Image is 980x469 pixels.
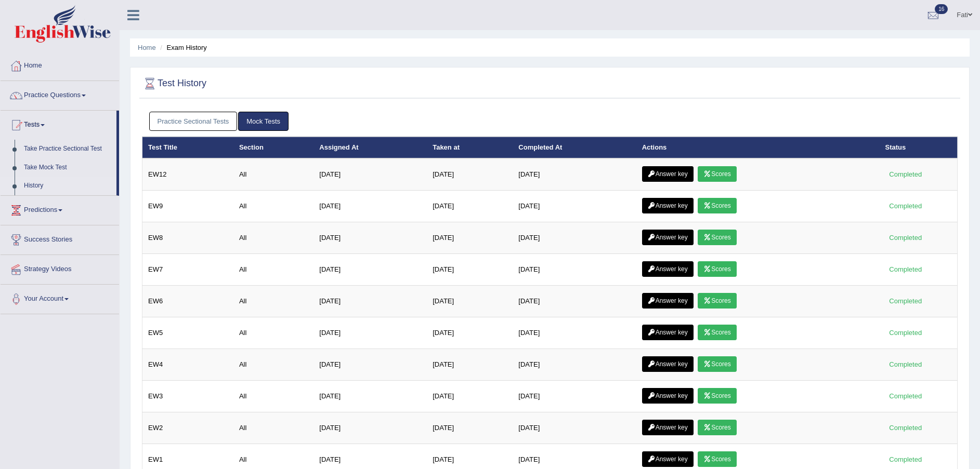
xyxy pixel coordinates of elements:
span: 16 [935,4,948,14]
div: Completed [885,359,926,370]
a: Take Mock Test [19,158,116,177]
td: [DATE] [313,412,427,444]
div: Completed [885,454,926,465]
a: Answer key [642,293,694,309]
td: [DATE] [427,381,513,412]
a: Mock Tests [238,112,289,131]
td: [DATE] [427,222,513,254]
a: Strategy Videos [1,255,119,281]
a: Answer key [642,198,694,213]
a: Scores [698,293,736,309]
a: Answer key [642,261,694,277]
td: [DATE] [513,158,636,191]
td: [DATE] [427,286,513,317]
td: All [233,381,313,412]
th: Test Title [142,137,233,158]
td: [DATE] [313,286,427,317]
td: EW8 [142,222,233,254]
td: [DATE] [313,222,427,254]
a: Scores [698,356,736,372]
td: [DATE] [513,254,636,286]
a: Answer key [642,388,694,404]
td: EW6 [142,286,233,317]
td: [DATE] [513,222,636,254]
td: All [233,349,313,381]
td: [DATE] [313,158,427,191]
td: EW3 [142,381,233,412]
a: Take Practice Sectional Test [19,140,116,158]
a: Scores [698,166,736,182]
td: [DATE] [513,349,636,381]
div: Completed [885,232,926,243]
div: Completed [885,327,926,338]
a: Scores [698,420,736,435]
th: Section [233,137,313,158]
td: [DATE] [427,191,513,222]
li: Exam History [158,43,207,52]
td: EW9 [142,191,233,222]
h2: Test History [142,76,206,91]
a: History [19,177,116,195]
div: Completed [885,169,926,180]
td: [DATE] [313,254,427,286]
a: Answer key [642,325,694,340]
td: All [233,191,313,222]
a: Home [1,51,119,77]
th: Taken at [427,137,513,158]
a: Predictions [1,196,119,222]
a: Answer key [642,451,694,467]
td: All [233,317,313,349]
td: All [233,412,313,444]
a: Answer key [642,230,694,245]
a: Practice Questions [1,81,119,107]
th: Completed At [513,137,636,158]
td: [DATE] [513,286,636,317]
a: Answer key [642,356,694,372]
td: [DATE] [513,317,636,349]
td: [DATE] [513,191,636,222]
a: Tests [1,111,116,137]
td: EW12 [142,158,233,191]
a: Answer key [642,420,694,435]
td: [DATE] [313,317,427,349]
td: [DATE] [427,254,513,286]
td: EW7 [142,254,233,286]
th: Status [880,137,958,158]
div: Completed [885,422,926,433]
div: Completed [885,296,926,306]
td: [DATE] [427,412,513,444]
td: [DATE] [427,349,513,381]
a: Scores [698,198,736,213]
a: Scores [698,261,736,277]
a: Scores [698,325,736,340]
td: [DATE] [313,191,427,222]
td: All [233,222,313,254]
a: Scores [698,230,736,245]
a: Home [138,44,156,51]
td: [DATE] [513,412,636,444]
div: Completed [885,200,926,211]
div: Completed [885,391,926,401]
a: Scores [698,451,736,467]
a: Practice Sectional Tests [149,112,238,131]
a: Your Account [1,285,119,311]
td: All [233,286,313,317]
td: EW5 [142,317,233,349]
td: [DATE] [513,381,636,412]
td: [DATE] [427,317,513,349]
th: Actions [636,137,880,158]
td: EW2 [142,412,233,444]
a: Answer key [642,166,694,182]
div: Completed [885,264,926,275]
td: EW4 [142,349,233,381]
td: [DATE] [313,381,427,412]
td: All [233,254,313,286]
td: [DATE] [427,158,513,191]
a: Success Stories [1,225,119,251]
th: Assigned At [313,137,427,158]
td: All [233,158,313,191]
td: [DATE] [313,349,427,381]
a: Scores [698,388,736,404]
